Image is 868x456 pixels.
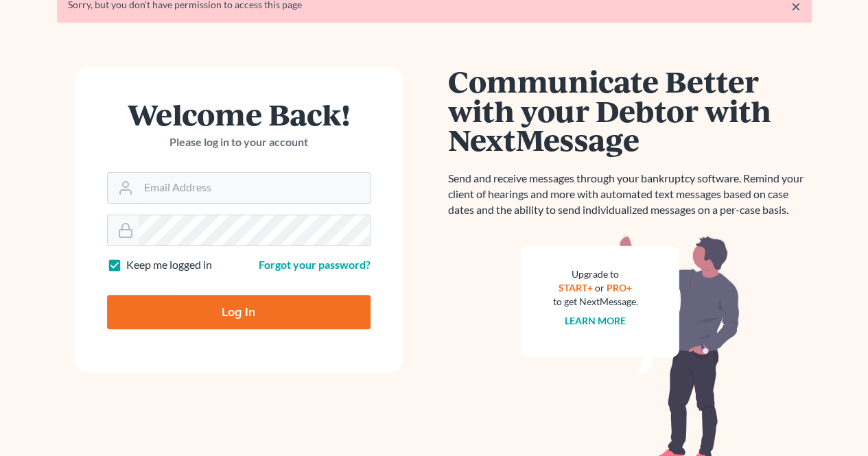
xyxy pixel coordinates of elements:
[259,258,371,271] a: Forgot your password?
[607,282,632,293] a: PRO+
[126,257,212,273] label: Keep me logged in
[565,315,626,326] a: Learn more
[107,295,371,329] input: Log In
[107,134,371,150] p: Please log in to your account
[448,67,812,154] h1: Communicate Better with your Debtor with NextMessage
[553,295,638,309] div: to get NextMessage.
[107,99,371,129] h1: Welcome Back!
[139,173,370,203] input: Email Address
[553,267,638,281] div: Upgrade to
[448,171,812,218] p: Send and receive messages through your bankruptcy software. Remind your client of hearings and mo...
[595,282,605,293] span: or
[559,282,593,293] a: START+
